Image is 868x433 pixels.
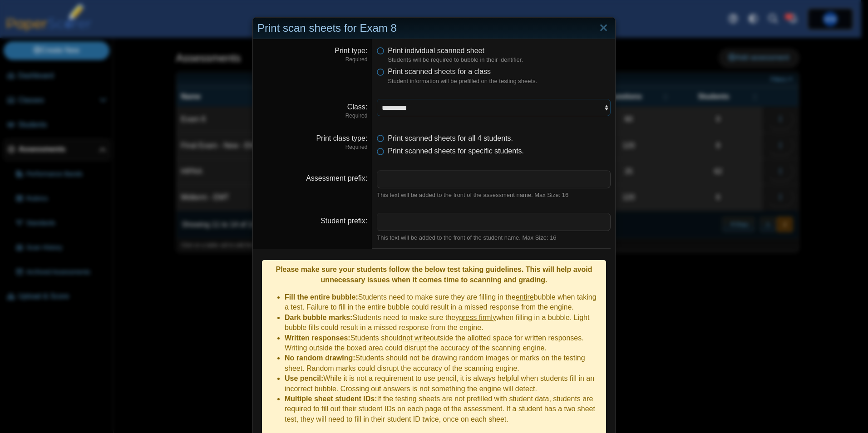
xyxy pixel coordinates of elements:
[388,56,611,64] dfn: Students will be required to bubble in their identifier.
[388,134,513,142] span: Print scanned sheets for all 4 students.
[377,191,611,199] div: This text will be added to the front of the assessment name. Max Size: 16
[335,47,367,54] label: Print type
[285,394,602,424] li: If the testing sheets are not prefilled with student data, students are required to fill out thei...
[347,103,367,111] label: Class
[257,56,367,64] dfn: Required
[285,292,602,313] li: Students need to make sure they are filling in the bubble when taking a test. Failure to fill in ...
[253,18,615,39] div: Print scan sheets for Exam 8
[285,353,602,374] li: Students should not be drawing random images or marks on the testing sheet. Random marks could di...
[316,134,367,142] label: Print class type
[257,112,367,120] dfn: Required
[285,293,358,301] b: Fill the entire bubble:
[402,334,429,342] u: not write
[285,374,323,382] b: Use pencil:
[597,20,611,36] a: Close
[388,77,611,85] dfn: Student information will be prefilled on the testing sheets.
[285,333,602,354] li: Students should outside the allotted space for written responses. Writing outside the boxed area ...
[276,266,592,283] b: Please make sure your students follow the below test taking guidelines. This will help avoid unne...
[459,314,496,321] u: press firmly
[285,313,602,333] li: Students need to make sure they when filling in a bubble. Light bubble fills could result in a mi...
[388,147,524,155] span: Print scanned sheets for specific students.
[285,354,355,362] b: No random drawing:
[285,314,352,321] b: Dark bubble marks:
[388,47,484,54] span: Print individual scanned sheet
[257,143,367,151] dfn: Required
[285,374,602,394] li: While it is not a requirement to use pencil, it is always helpful when students fill in an incorr...
[516,293,534,301] u: entire
[285,395,377,403] b: Multiple sheet student IDs:
[377,234,611,242] div: This text will be added to the front of the student name. Max Size: 16
[306,174,367,182] label: Assessment prefix
[388,68,491,75] span: Print scanned sheets for a class
[321,217,367,225] label: Student prefix
[285,334,350,342] b: Written responses:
